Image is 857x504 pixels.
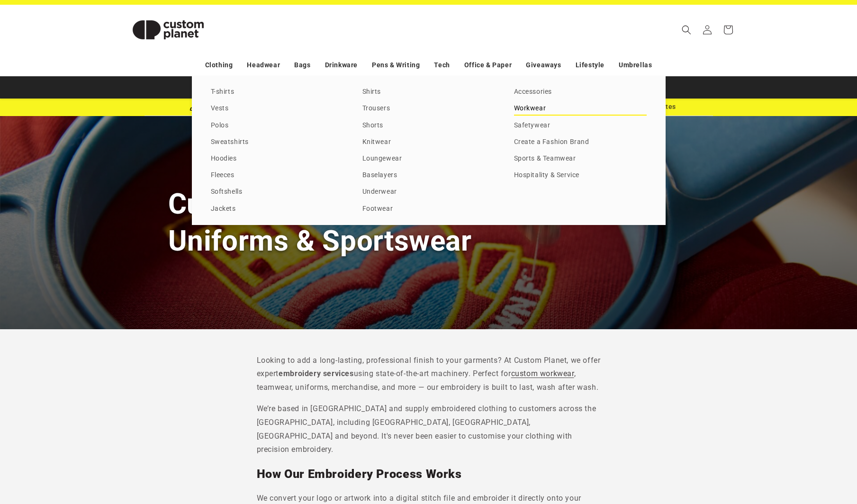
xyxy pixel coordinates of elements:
[325,57,358,73] a: Drinkware
[362,153,495,165] a: Loungewear
[362,186,495,198] a: Underwear
[211,136,343,149] a: Sweatshirts
[514,86,647,99] a: Accessories
[362,169,495,182] a: Baselayers
[211,86,343,99] a: T-shirts
[362,203,495,216] a: Footwear
[676,19,697,40] summary: Search
[372,57,420,73] a: Pens & Writing
[514,119,647,132] a: Safetywear
[117,5,219,54] a: Custom Planet
[619,57,652,73] a: Umbrellas
[514,169,647,182] a: Hospitality & Service
[257,354,601,395] p: Looking to add a long-lasting, professional finish to your garments? At Custom Planet, we offer e...
[294,57,310,73] a: Bags
[257,467,601,482] h2: How Our Embroidery Process Works
[205,57,233,73] a: Clothing
[362,119,495,132] a: Shorts
[362,136,495,149] a: Knitwear
[257,402,601,457] p: We’re based in [GEOGRAPHIC_DATA] and supply embroidered clothing to customers across the [GEOGRAP...
[211,186,343,198] a: Softshells
[514,153,647,165] a: Sports & Teamwear
[362,86,495,99] a: Shirts
[211,169,343,182] a: Fleeces
[434,57,450,73] a: Tech
[526,57,561,73] a: Giveaways
[511,369,574,378] a: custom workwear
[362,102,495,115] a: Trousers
[211,119,343,132] a: Polos
[279,369,353,378] strong: embroidery services
[576,57,604,73] a: Lifestyle
[211,203,343,216] a: Jackets
[514,102,647,115] a: Workwear
[211,102,343,115] a: Vests
[121,9,216,51] img: Custom Planet
[464,57,512,73] a: Office & Paper
[211,153,343,165] a: Hoodies
[247,57,280,73] a: Headwear
[514,136,647,149] a: Create a Fashion Brand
